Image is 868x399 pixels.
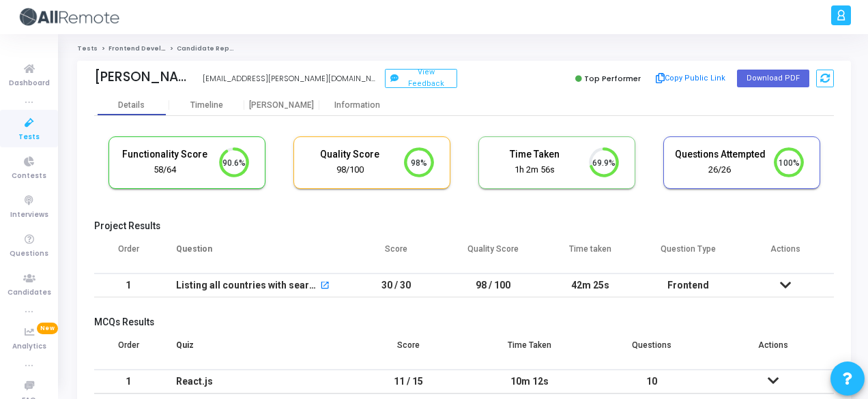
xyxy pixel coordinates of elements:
[162,235,347,274] th: Question
[489,164,581,177] div: 1h 2m 56s
[18,132,40,143] span: Tests
[94,316,834,328] h5: MCQs Results
[489,149,581,160] h5: Time Taken
[385,69,457,88] button: View Feedback
[10,248,48,260] span: Questions
[591,370,712,394] td: 10
[77,44,851,53] nav: breadcrumb
[542,274,639,297] td: 42m 25s
[9,78,50,89] span: Dashboard
[12,341,46,353] span: Analytics
[10,209,48,221] span: Interviews
[584,73,641,84] span: Top Performer
[8,287,51,299] span: Candidates
[244,100,319,110] div: [PERSON_NAME]
[639,274,737,297] td: Frontend
[347,235,445,274] th: Score
[304,149,396,160] h5: Quality Score
[176,370,334,393] div: React.js
[176,274,318,297] div: Listing all countries with search feature
[119,149,211,160] h5: Functionality Score
[712,331,834,370] th: Actions
[118,100,145,110] div: Details
[203,73,378,85] div: [EMAIL_ADDRESS][PERSON_NAME][DOMAIN_NAME]
[190,100,223,110] div: Timeline
[94,274,162,297] td: 1
[347,370,469,394] td: 11 / 15
[94,235,162,274] th: Order
[17,3,119,31] img: logo
[674,164,766,177] div: 26/26
[320,282,330,291] mat-icon: open_in_new
[674,149,766,160] h5: Questions Attempted
[347,274,445,297] td: 30 / 30
[77,44,98,53] a: Tests
[37,323,58,334] span: New
[119,164,211,177] div: 58/64
[445,274,542,297] td: 98 / 100
[304,164,396,177] div: 98/100
[177,44,240,53] span: Candidate Report
[737,70,809,87] button: Download PDF
[736,235,834,274] th: Actions
[108,44,192,53] a: Frontend Developer (L4)
[94,331,162,370] th: Order
[94,69,196,85] div: [PERSON_NAME]
[12,171,46,182] span: Contests
[591,331,712,370] th: Questions
[319,100,394,110] div: Information
[347,331,469,370] th: Score
[162,331,347,370] th: Quiz
[482,370,577,393] div: 10m 12s
[652,68,730,89] button: Copy Public Link
[94,220,834,232] h5: Project Results
[542,235,639,274] th: Time taken
[445,235,542,274] th: Quality Score
[94,370,162,394] td: 1
[639,235,737,274] th: Question Type
[469,331,590,370] th: Time Taken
